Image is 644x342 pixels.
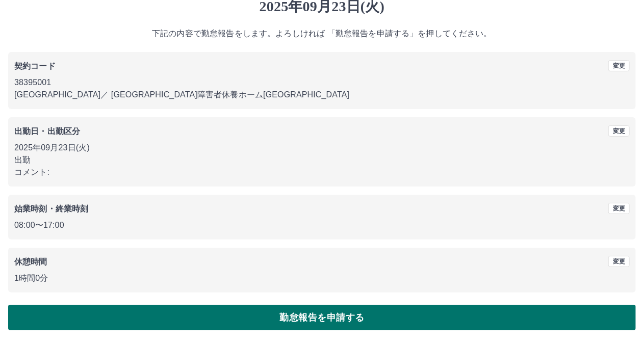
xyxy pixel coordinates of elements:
p: 2025年09月23日(火) [14,142,630,154]
button: 変更 [608,60,630,71]
p: 38395001 [14,76,630,89]
b: 出勤日・出勤区分 [14,127,80,136]
p: 1時間0分 [14,272,630,284]
b: 契約コード [14,62,56,70]
p: 出勤 [14,154,630,166]
p: 下記の内容で勤怠報告をします。よろしければ 「勤怠報告を申請する」を押してください。 [8,28,636,40]
button: 勤怠報告を申請する [8,305,636,330]
p: [GEOGRAPHIC_DATA] ／ [GEOGRAPHIC_DATA]障害者休養ホーム[GEOGRAPHIC_DATA] [14,89,630,101]
p: 08:00 〜 17:00 [14,219,630,231]
p: コメント: [14,166,630,178]
button: 変更 [608,256,630,267]
b: 休憩時間 [14,257,47,266]
button: 変更 [608,125,630,137]
b: 始業時刻・終業時刻 [14,204,88,213]
button: 変更 [608,203,630,214]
